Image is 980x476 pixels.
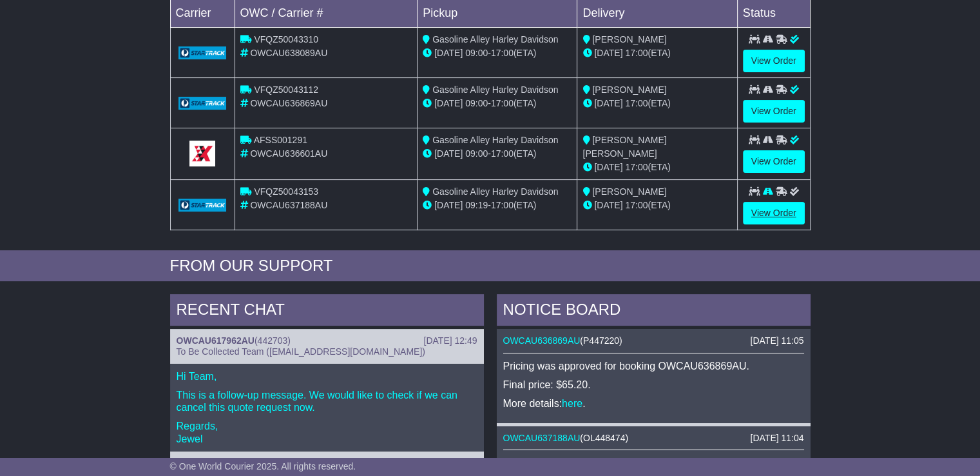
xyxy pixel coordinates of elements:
[465,48,488,58] span: 09:00
[743,150,805,173] a: View Order
[250,48,327,58] span: OWCAU638089AU
[423,97,572,110] div: - (ETA)
[594,200,622,210] span: [DATE]
[503,397,804,410] p: More details: .
[434,98,463,108] span: [DATE]
[250,200,327,210] span: OWCAU637188AU
[170,461,356,471] span: © One World Courier 2025. All rights reserved.
[465,148,488,159] span: 09:00
[582,135,666,159] span: [PERSON_NAME] [PERSON_NAME]
[178,97,227,110] img: GetCarrierServiceLogo
[562,398,582,409] a: here
[491,200,514,210] span: 17:00
[465,200,488,210] span: 09:19
[582,199,731,212] div: (ETA)
[503,335,804,346] div: ( )
[254,135,307,145] span: AFSS001291
[503,335,581,346] a: OWCAU636869AU
[503,379,804,391] p: Final price: $65.20.
[423,147,572,161] div: - (ETA)
[432,84,558,95] span: Gasoline Alley Harley Davidson
[250,98,327,108] span: OWCAU636869AU
[177,346,425,357] span: To Be Collected Team ([EMAIL_ADDRESS][DOMAIN_NAME])
[594,48,622,58] span: [DATE]
[170,294,484,329] div: RECENT CHAT
[743,202,805,224] a: View Order
[254,34,318,45] span: VFQZ50043310
[750,335,803,346] div: [DATE] 11:05
[177,335,255,346] a: OWCAU617962AU
[503,360,804,372] p: Pricing was approved for booking OWCAU636869AU.
[177,370,477,382] p: Hi Team,
[592,84,666,95] span: [PERSON_NAME]
[503,433,804,444] div: ( )
[491,98,514,108] span: 17:00
[189,141,215,166] img: GetCarrierServiceLogo
[625,98,648,108] span: 17:00
[432,186,558,197] span: Gasoline Alley Harley Davidson
[254,84,318,95] span: VFQZ50043112
[625,200,648,210] span: 17:00
[423,199,572,212] div: - (ETA)
[750,433,803,444] div: [DATE] 11:04
[170,257,811,275] div: FROM OUR SUPPORT
[497,294,811,329] div: NOTICE BOARD
[434,148,463,159] span: [DATE]
[254,186,318,197] span: VFQZ50043153
[178,199,227,212] img: GetCarrierServiceLogo
[582,161,731,174] div: (ETA)
[625,162,648,172] span: 17:00
[594,98,622,108] span: [DATE]
[625,48,648,58] span: 17:00
[432,135,558,145] span: Gasoline Alley Harley Davidson
[743,50,805,72] a: View Order
[582,97,731,110] div: (ETA)
[434,48,463,58] span: [DATE]
[592,186,666,197] span: [PERSON_NAME]
[491,148,514,159] span: 17:00
[503,457,804,469] p: Pricing was approved for booking OWCAU637188AU.
[592,34,666,45] span: [PERSON_NAME]
[177,420,477,444] p: Regards, Jewel
[594,162,622,172] span: [DATE]
[423,335,477,346] div: [DATE] 12:49
[432,34,558,45] span: Gasoline Alley Harley Davidson
[582,46,731,60] div: (ETA)
[583,433,625,443] span: OL448474
[250,148,327,159] span: OWCAU636601AU
[503,433,581,443] a: OWCAU637188AU
[583,335,619,346] span: P447220
[177,335,477,346] div: ( )
[434,200,463,210] span: [DATE]
[465,98,488,108] span: 09:00
[743,100,805,123] a: View Order
[491,48,514,58] span: 17:00
[177,389,477,413] p: This is a follow-up message. We would like to check if we can cancel this quote request now.
[423,46,572,60] div: - (ETA)
[258,335,288,346] span: 442703
[178,46,227,59] img: GetCarrierServiceLogo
